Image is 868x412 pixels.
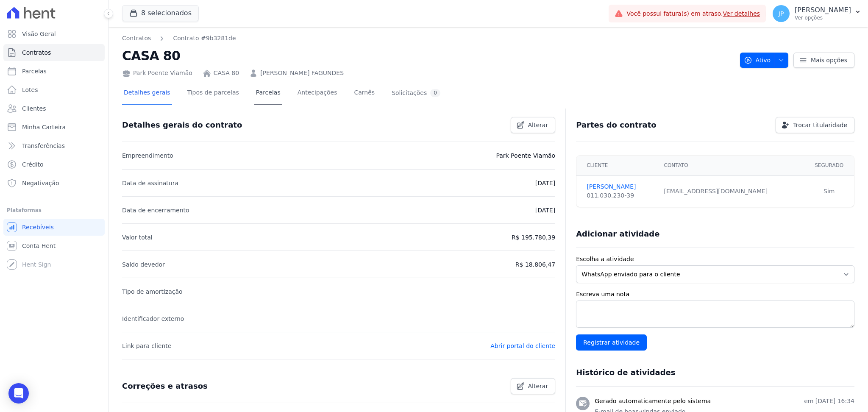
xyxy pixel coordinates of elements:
[3,100,105,117] a: Clientes
[390,82,442,105] a: Solicitações0
[576,290,854,299] label: Escreva uma nota
[3,219,105,236] a: Recebíveis
[535,205,555,215] p: [DATE]
[804,175,854,207] td: Sim
[496,150,555,161] p: Park Poente Viamão
[587,182,654,191] a: [PERSON_NAME]
[22,48,51,57] span: Contratos
[122,34,151,43] a: Contratos
[352,82,376,105] a: Carnês
[744,53,771,68] span: Ativo
[3,137,105,154] a: Transferências
[8,383,29,404] div: Open Intercom Messenger
[430,89,440,97] div: 0
[793,53,854,68] a: Mais opções
[779,11,784,17] span: JP
[122,34,733,43] nav: Breadcrumb
[576,367,675,378] h3: Histórico de atividades
[795,14,851,21] p: Ver opções
[173,34,236,43] a: Contrato #9b3281de
[186,82,241,105] a: Tipos de parcelas
[122,232,153,242] p: Valor total
[122,34,236,43] nav: Breadcrumb
[576,229,659,239] h3: Adicionar atividade
[576,255,854,264] label: Escolha a atividade
[22,104,46,113] span: Clientes
[122,381,208,391] h3: Correções e atrasos
[511,378,556,394] a: Alterar
[260,69,344,78] a: [PERSON_NAME] FAGUNDES
[3,63,105,80] a: Parcelas
[766,2,868,25] button: JP [PERSON_NAME] Ver opções
[214,69,239,78] a: CASA 80
[22,242,56,250] span: Conta Hent
[528,382,548,390] span: Alterar
[811,56,847,64] span: Mais opções
[7,205,101,215] div: Plataformas
[22,67,47,75] span: Parcelas
[515,259,555,270] p: R$ 18.806,47
[3,44,105,61] a: Contratos
[511,117,556,133] a: Alterar
[22,86,38,94] span: Lotes
[587,191,654,200] div: 011.030.230-39
[528,121,548,129] span: Alterar
[804,397,854,406] p: em [DATE] 16:34
[22,160,44,169] span: Crédito
[122,5,199,21] button: 8 selecionados
[3,175,105,192] a: Negativação
[296,82,339,105] a: Antecipações
[22,142,65,150] span: Transferências
[3,119,105,136] a: Minha Carteira
[22,179,59,187] span: Negativação
[3,25,105,42] a: Visão Geral
[723,10,760,17] a: Ver detalhes
[3,81,105,98] a: Lotes
[740,53,789,68] button: Ativo
[254,82,282,105] a: Parcelas
[664,187,799,196] div: [EMAIL_ADDRESS][DOMAIN_NAME]
[22,123,66,131] span: Minha Carteira
[490,342,555,349] a: Abrir portal do cliente
[122,287,183,297] p: Tipo de amortização
[122,259,165,270] p: Saldo devedor
[392,89,440,97] div: Solicitações
[576,156,659,175] th: Cliente
[3,156,105,173] a: Crédito
[804,156,854,175] th: Segurado
[122,205,189,215] p: Data de encerramento
[122,341,171,351] p: Link para cliente
[576,334,647,351] input: Registrar atividade
[535,178,555,188] p: [DATE]
[122,46,733,65] h2: CASA 80
[3,237,105,254] a: Conta Hent
[659,156,804,175] th: Contato
[595,397,711,406] h3: Gerado automaticamente pelo sistema
[576,120,657,130] h3: Partes do contrato
[122,314,184,324] p: Identificador externo
[122,150,173,161] p: Empreendimento
[22,30,56,38] span: Visão Geral
[626,9,760,18] span: Você possui fatura(s) em atraso.
[512,232,555,242] p: R$ 195.780,39
[122,178,178,188] p: Data de assinatura
[122,120,242,130] h3: Detalhes gerais do contrato
[793,121,847,129] span: Trocar titularidade
[22,223,54,231] span: Recebíveis
[795,6,851,14] p: [PERSON_NAME]
[122,69,192,78] div: Park Poente Viamão
[122,82,172,105] a: Detalhes gerais
[776,117,854,133] a: Trocar titularidade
